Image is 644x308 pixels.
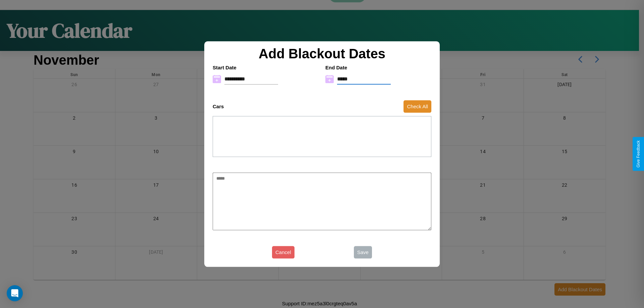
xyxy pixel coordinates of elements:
[404,100,431,113] button: Check All
[209,46,435,61] h2: Add Blackout Dates
[354,246,372,258] button: Save
[325,65,431,70] h4: End Date
[213,104,224,109] h4: Cars
[7,285,23,301] div: Open Intercom Messenger
[636,140,641,168] div: Give Feedback
[272,246,294,258] button: Cancel
[213,65,319,70] h4: Start Date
